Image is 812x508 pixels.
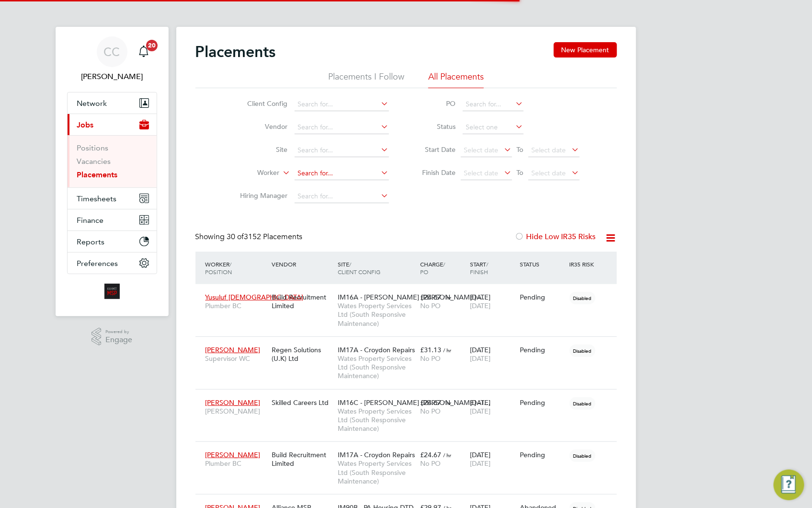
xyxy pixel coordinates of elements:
div: Pending [520,398,565,407]
div: Showing [195,232,305,242]
span: IM17A - Croydon Repairs [338,346,415,354]
span: Yusuluf [DEMOGRAPHIC_DATA] [206,293,304,301]
span: Network [77,99,107,108]
div: Build Recruitment Limited [269,288,335,315]
span: 20 [146,40,158,51]
div: Pending [520,346,565,354]
span: 30 of [227,232,244,242]
input: Search for... [295,167,389,180]
label: Hiring Manager [233,191,288,200]
span: Select date [532,146,566,154]
a: CC[PERSON_NAME] [67,36,157,82]
span: Disabled [570,345,595,357]
a: Yusuluf [DEMOGRAPHIC_DATA]Plumber BCBuild Recruitment LimitedIM16A - [PERSON_NAME] [PERSON_NAME] ... [203,288,617,296]
input: Search for... [295,98,389,111]
label: Start Date [413,145,456,154]
button: Finance [68,209,157,231]
span: / Finish [470,260,488,276]
span: Wates Property Services Ltd (South Responsive Maintenance) [338,459,416,485]
span: Preferences [77,259,118,268]
span: Disabled [570,292,595,304]
span: CC [104,46,120,58]
li: All Placements [428,71,484,88]
span: Wates Property Services Ltd (South Responsive Maintenance) [338,407,416,433]
a: Powered byEngage [91,328,132,346]
span: Wates Property Services Ltd (South Responsive Maintenance) [338,354,416,381]
span: [DATE] [470,301,491,310]
span: No PO [421,301,441,310]
div: Worker [203,255,269,280]
span: / hr [444,346,452,354]
span: [DATE] [470,407,491,416]
img: alliancemsp-logo-retina.png [104,284,120,299]
span: Supervisor WC [206,354,267,363]
span: No PO [421,407,441,416]
a: [PERSON_NAME]Plumber BCBuild Recruitment LimitedIM17A - Croydon RepairsWates Property Services Lt... [203,445,617,453]
label: Finish Date [413,168,456,177]
div: Pending [520,293,565,301]
div: [DATE] [468,341,517,368]
span: Jobs [77,120,94,129]
span: £24.67 [421,450,442,459]
span: [PERSON_NAME] [206,346,261,354]
span: Reports [77,237,105,246]
span: 3152 Placements [227,232,303,242]
a: [PERSON_NAME][PERSON_NAME]Skilled Careers LtdIM16C - [PERSON_NAME] [PERSON_NAME] - I…Wates Proper... [203,393,617,401]
button: New Placement [554,42,617,58]
button: Timesheets [68,188,157,209]
label: Vendor [233,122,288,131]
span: To [514,143,526,156]
span: Select date [532,169,566,177]
div: Build Recruitment Limited [269,446,335,473]
span: / hr [444,451,452,459]
span: IM16C - [PERSON_NAME] [PERSON_NAME] - I… [338,398,491,407]
span: £31.13 [421,346,442,354]
span: Powered by [105,328,132,336]
span: Disabled [570,450,595,462]
a: Placements [77,170,118,179]
div: Status [517,255,567,273]
span: [PERSON_NAME] [206,450,261,459]
span: / PO [421,260,446,276]
a: Vacancies [77,157,111,166]
div: [DATE] [468,446,517,473]
span: £24.67 [421,398,442,407]
nav: Main navigation [56,27,169,316]
button: Network [68,92,157,114]
a: Positions [77,143,109,152]
button: Jobs [68,114,157,135]
button: Preferences [68,253,157,274]
label: Worker [225,168,280,178]
input: Search for... [463,98,524,111]
a: Go to home page [67,284,157,299]
span: Select date [464,146,499,154]
li: Placements I Follow [328,71,404,88]
label: Site [233,145,288,154]
span: / hr [444,294,452,301]
span: Select date [464,169,499,177]
span: IM16A - [PERSON_NAME] [PERSON_NAME] -… [338,293,487,301]
button: Engage Resource Center [774,470,804,500]
span: / hr [444,399,452,406]
div: Regen Solutions (U.K) Ltd [269,341,335,368]
span: Engage [105,336,132,344]
label: Hide Low IR35 Risks [515,232,596,242]
div: Jobs [68,135,157,187]
div: Site [335,255,418,280]
label: Status [413,122,456,131]
span: No PO [421,459,441,468]
span: Disabled [570,397,595,410]
span: To [514,166,526,179]
input: Search for... [295,121,389,134]
span: IM17A - Croydon Repairs [338,450,415,459]
div: Start [468,255,517,280]
span: Claire Compton [67,71,157,82]
span: [PERSON_NAME] [206,407,267,416]
span: Timesheets [77,194,117,203]
span: Plumber BC [206,459,267,468]
div: Charge [418,255,468,280]
a: [PERSON_NAME]Supervisor WCRegen Solutions (U.K) LtdIM17A - Croydon RepairsWates Property Services... [203,340,617,348]
span: Plumber BC [206,301,267,310]
div: Skilled Careers Ltd [269,393,335,412]
span: [PERSON_NAME] [206,398,261,407]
